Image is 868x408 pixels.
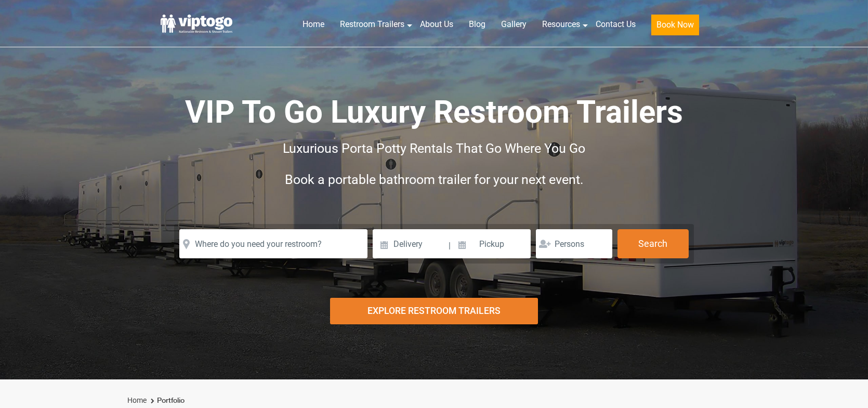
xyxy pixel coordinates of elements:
[285,172,584,187] span: Book a portable bathroom trailer for your next event.
[373,229,447,258] input: Delivery
[295,13,332,36] a: Home
[534,13,588,36] a: Resources
[643,13,707,42] a: Book Now
[536,229,612,258] input: Persons
[127,396,147,404] a: Home
[412,13,461,36] a: About Us
[452,229,531,258] input: Pickup
[283,141,585,156] span: Luxurious Porta Potty Rentals That Go Where You Go
[185,94,683,130] span: VIP To Go Luxury Restroom Trailers
[651,15,699,35] button: Book Now
[179,229,367,258] input: Where do you need your restroom?
[461,13,493,36] a: Blog
[493,13,534,36] a: Gallery
[617,229,689,258] button: Search
[330,298,538,324] div: Explore Restroom Trailers
[148,394,185,407] li: Portfolio
[449,229,451,262] span: |
[588,13,643,36] a: Contact Us
[332,13,412,36] a: Restroom Trailers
